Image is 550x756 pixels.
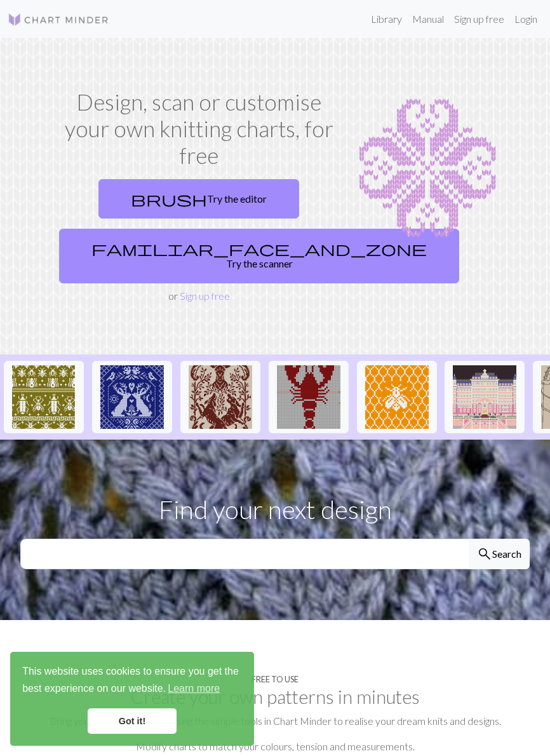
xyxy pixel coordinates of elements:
[269,389,349,402] a: Copy of Copy of Lobster
[366,6,407,32] a: Library
[269,361,349,433] button: Copy of Copy of Lobster
[91,240,427,257] span: familiar_face_and_zone
[189,365,252,429] img: IMG_0917.jpeg
[12,365,76,429] img: Repeating bugs
[477,545,492,563] span: search
[445,361,525,433] button: Copy of Grand-Budapest-Hotel-Exterior.jpg
[166,679,222,698] a: learn more about cookies
[357,361,437,433] button: Mehiläinen
[54,89,344,169] h1: Design, scan or customise your own knitting charts, for free
[20,490,530,529] p: Find your next design
[54,174,344,304] div: or
[449,6,509,32] a: Sign up free
[180,389,260,402] a: IMG_0917.jpeg
[92,389,172,402] a: Märtas
[20,739,530,754] p: Modify charts to match your colours, tension and measurements.
[359,89,496,248] img: Chart example
[180,290,230,302] a: Sign up free
[445,389,525,402] a: Copy of Grand-Budapest-Hotel-Exterior.jpg
[4,361,84,433] button: Repeating bugs
[4,389,84,402] a: Repeating bugs
[407,6,449,32] a: Manual
[357,389,437,402] a: Mehiläinen
[20,686,530,708] h2: Create your own patterns in minutes
[277,365,340,429] img: Copy of Copy of Lobster
[8,12,109,27] img: Logo
[100,365,164,429] img: Märtas
[88,708,177,734] a: dismiss cookie message
[92,361,172,433] button: Märtas
[98,179,299,219] a: Try the editor
[365,365,429,429] img: Mehiläinen
[131,190,207,208] span: brush
[20,713,530,729] p: Bring your imagination to life using the simple tools in Chart Minder to realise your dream knits...
[59,229,459,283] a: Try the scanner
[469,539,530,569] button: Search
[509,6,542,32] a: Login
[22,664,242,698] span: This website uses cookies to ensure you get the best experience on our website.
[180,361,260,433] button: IMG_0917.jpeg
[252,675,298,684] h4: Free to use
[453,365,516,429] img: Copy of Grand-Budapest-Hotel-Exterior.jpg
[10,652,254,746] div: cookieconsent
